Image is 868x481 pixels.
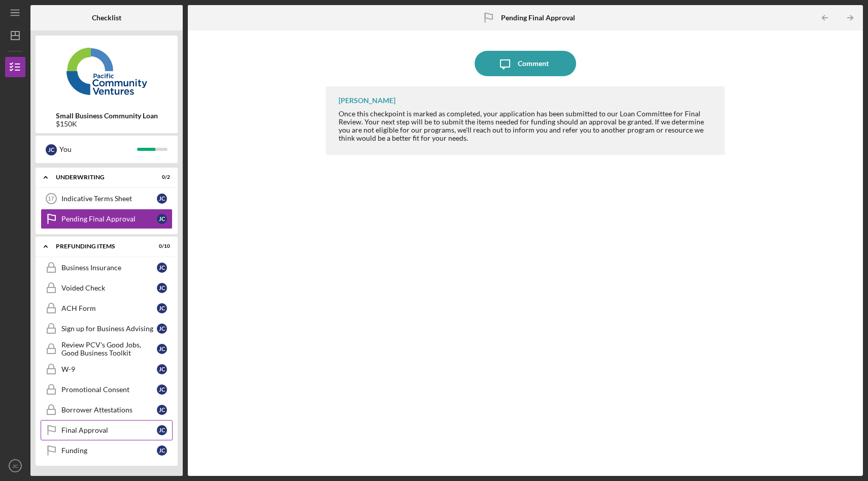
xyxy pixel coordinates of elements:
a: Borrower AttestationsJC [41,400,173,420]
b: Small Business Community Loan [56,112,158,120]
a: W-9JC [41,359,173,379]
div: J C [46,144,57,155]
div: Promotional Consent [61,386,157,394]
div: J C [157,214,167,224]
div: Comment [518,51,549,76]
div: J C [157,405,167,415]
div: J C [157,303,167,313]
div: ACH Form [61,304,157,312]
a: Voided CheckJC [41,278,173,298]
div: Sign up for Business Advising [61,325,157,333]
a: 17Indicative Terms SheetJC [41,188,173,209]
div: Prefunding Items [56,243,145,249]
div: Final Approval [61,426,157,434]
button: JC [5,456,25,476]
div: Underwriting [56,174,145,180]
a: Review PCV's Good Jobs, Good Business ToolkitJC [41,339,173,359]
a: Promotional ConsentJC [41,379,173,400]
a: ACH FormJC [41,298,173,318]
b: Pending Final Approval [501,14,575,22]
div: $150K [56,120,158,128]
div: J C [157,384,167,395]
a: Business InsuranceJC [41,258,173,278]
div: Borrower Attestations [61,406,157,414]
div: J C [157,324,167,334]
div: You [59,141,137,158]
div: J C [157,344,167,354]
div: J C [157,194,167,204]
div: Funding [61,446,157,455]
div: J C [157,283,167,293]
div: [PERSON_NAME] [339,97,395,105]
div: J C [157,263,167,273]
div: W-9 [61,365,157,373]
a: Pending Final ApprovalJC [41,209,173,229]
a: FundingJC [41,440,173,461]
a: Sign up for Business AdvisingJC [41,318,173,339]
div: 0 / 2 [152,174,170,180]
b: Checklist [92,14,121,22]
div: J C [157,364,167,374]
img: Product logo [36,41,178,102]
button: Comment [475,51,576,76]
text: JC [12,463,18,469]
tspan: 17 [48,196,54,202]
div: Voided Check [61,284,157,292]
a: Final ApprovalJC [41,420,173,440]
div: 0 / 10 [152,243,170,249]
div: Once this checkpoint is marked as completed, your application has been submitted to our Loan Comm... [339,110,715,142]
div: Pending Final Approval [61,215,157,223]
div: Review PCV's Good Jobs, Good Business Toolkit [61,341,157,357]
div: J C [157,445,167,456]
div: Business Insurance [61,264,157,272]
div: Indicative Terms Sheet [61,195,157,203]
div: J C [157,425,167,435]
